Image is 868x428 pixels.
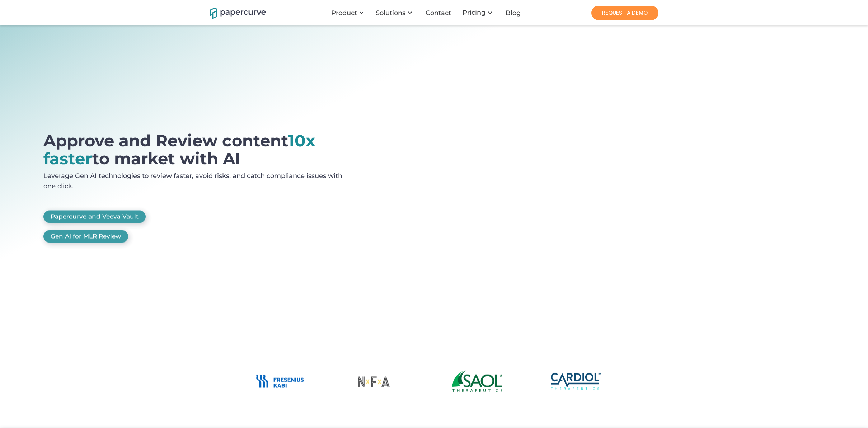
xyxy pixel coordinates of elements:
[551,373,601,390] img: Cardiol Therapeutics Logo
[43,210,146,223] a: Papercurve and Veeva Vault
[43,171,350,192] p: Leverage Gen AI technologies to review faster, avoid risks, and catch compliance issues with one ...
[452,371,502,392] img: Saol Therapeutics Logo
[43,131,315,168] span: 10x faster
[210,6,257,19] a: home
[43,132,350,167] h1: Approve and Review content to market with AI
[255,374,305,389] img: Fresenius Kabi Logo
[43,128,350,205] a: open lightbox
[331,9,357,17] div: Product
[353,370,394,393] img: No Fixed Address Logo
[463,9,485,16] a: Pricing
[43,230,128,243] a: Gen AI for MLR Review
[420,9,458,17] a: Contact
[506,9,521,17] div: Blog
[591,6,658,20] a: REQUEST A DEMO
[426,9,451,17] div: Contact
[371,2,420,24] div: Solutions
[500,9,528,17] a: Blog
[458,2,500,24] div: Pricing
[327,2,371,24] div: Product
[376,9,405,17] div: Solutions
